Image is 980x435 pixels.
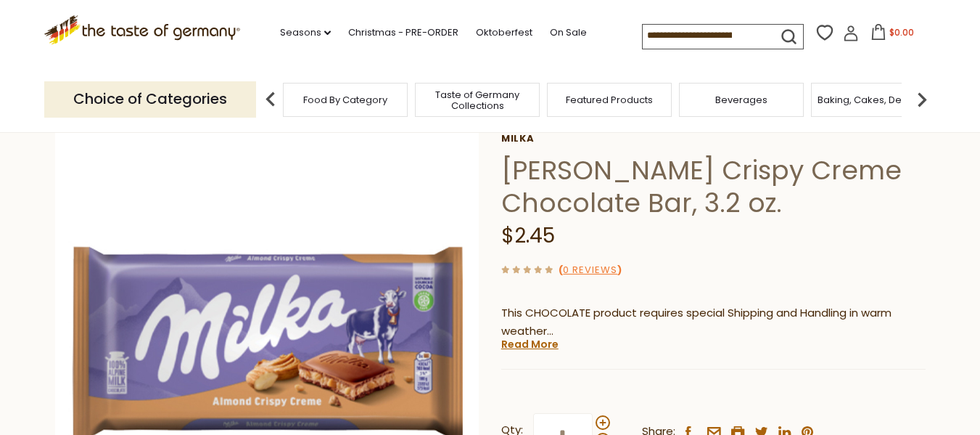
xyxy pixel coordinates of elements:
span: ( ) [559,263,622,277]
a: Taste of Germany Collections [419,89,535,111]
h1: [PERSON_NAME] Crispy Creme Chocolate Bar, 3.2 oz. [501,154,926,219]
a: Beverages [715,94,767,105]
span: $0.00 [889,26,914,38]
a: Food By Category [303,94,387,105]
a: Christmas - PRE-ORDER [348,25,458,41]
img: next arrow [907,85,936,114]
span: $2.45 [501,221,555,250]
a: Seasons [280,25,331,41]
a: Oktoberfest [476,25,532,41]
a: 0 Reviews [563,263,617,278]
p: This CHOCOLATE product requires special Shipping and Handling in warm weather [501,304,926,341]
p: Choice of Categories [44,81,256,117]
a: Featured Products [566,94,653,105]
button: $0.00 [862,24,923,46]
a: On Sale [550,25,587,41]
a: Read More [501,337,559,351]
img: previous arrow [256,85,285,114]
a: Milka [501,133,926,145]
a: Baking, Cakes, Desserts [818,94,930,105]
